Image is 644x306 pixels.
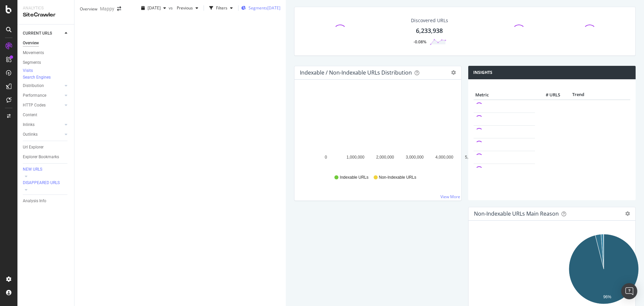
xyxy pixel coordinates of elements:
[23,166,69,173] a: NEW URLS
[23,49,69,56] a: Movements
[139,3,169,13] button: [DATE]
[249,5,267,11] span: Segments
[23,11,69,19] div: SiteCrawler
[23,144,69,151] a: Url Explorer
[23,131,63,138] a: Outlinks
[440,194,460,200] a: View More
[23,49,44,56] div: Movements
[207,3,235,13] button: Filters
[23,68,33,74] div: Visits
[216,5,227,11] div: Filters
[23,112,37,119] div: Content
[23,74,57,81] a: Search Engines
[174,3,201,13] button: Previous
[23,180,60,186] div: DISAPPEARED URLS
[325,155,327,160] text: 0
[23,102,63,109] a: HTTP Codes
[169,5,174,11] span: vs
[23,112,69,119] a: Content
[23,121,63,128] a: Inlinks
[23,167,42,172] div: NEW URLS
[621,283,637,299] div: Open Intercom Messenger
[603,295,611,299] text: 96%
[535,90,562,100] th: # URLS
[435,155,453,160] text: 4,000,000
[23,180,69,186] a: DISAPPEARED URLS
[473,69,492,76] h4: Insights
[474,90,535,100] th: Metric
[23,92,63,99] a: Performance
[23,198,46,205] div: Analysis Info
[23,75,51,80] div: Search Engines
[23,40,69,47] a: Overview
[23,59,41,66] div: Segments
[23,5,69,11] div: Analytics
[23,198,69,205] a: Analysis Info
[174,5,193,11] span: Previous
[416,27,443,35] div: 6,233,938
[300,90,559,168] svg: A chart.
[23,154,69,161] a: Explorer Bookmarks
[80,6,97,12] div: Overview
[23,68,40,74] a: Visits
[23,59,69,66] a: Segments
[23,30,63,37] a: CURRENT URLS
[414,39,426,45] div: -0.08%
[23,40,39,47] div: Overview
[406,155,424,160] text: 3,000,000
[241,3,280,13] button: Segments[DATE]
[23,82,63,89] a: Distribution
[300,69,412,76] div: Indexable / Non-Indexable URLs Distribution
[100,5,114,12] div: Mappy
[23,131,38,138] div: Outlinks
[474,210,559,217] div: Non-Indexable URLs Main Reason
[340,175,368,180] span: Indexable URLs
[267,5,280,11] div: [DATE]
[23,121,35,128] div: Inlinks
[451,70,456,75] div: gear
[23,144,44,151] div: Url Explorer
[23,102,46,109] div: HTTP Codes
[23,82,44,89] div: Distribution
[148,5,161,11] span: 2025 Sep. 9th
[23,154,59,161] div: Explorer Bookmarks
[23,30,52,37] div: CURRENT URLS
[625,211,630,216] div: gear
[376,155,394,160] text: 2,000,000
[346,155,365,160] text: 1,000,000
[562,90,595,100] th: Trend
[411,17,448,24] div: Discovered URLs
[379,175,416,180] span: Non-Indexable URLs
[117,6,121,11] div: arrow-right-arrow-left
[23,92,46,99] div: Performance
